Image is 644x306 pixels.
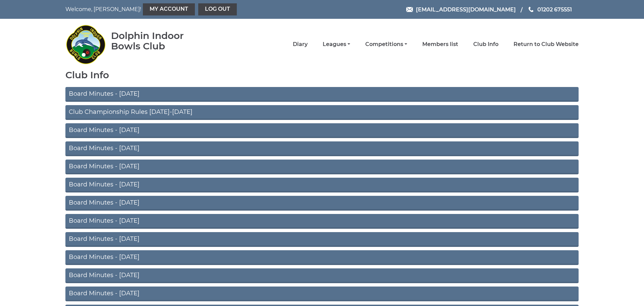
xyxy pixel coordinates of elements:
[111,31,205,51] div: Dolphin Indoor Bowls Club
[65,196,579,211] a: Board Minutes - [DATE]
[473,41,498,48] a: Club Info
[323,41,350,48] a: Leagues
[65,70,579,80] h1: Club Info
[65,141,579,156] a: Board Minutes - [DATE]
[416,6,516,12] span: [EMAIL_ADDRESS][DOMAIN_NAME]
[65,214,579,229] a: Board Minutes - [DATE]
[514,41,579,48] a: Return to Club Website
[65,287,579,301] a: Board Minutes - [DATE]
[65,268,579,283] a: Board Minutes - [DATE]
[529,7,533,12] img: Phone us
[65,123,579,138] a: Board Minutes - [DATE]
[406,5,516,14] a: Email [EMAIL_ADDRESS][DOMAIN_NAME]
[65,232,579,247] a: Board Minutes - [DATE]
[365,41,407,48] a: Competitions
[198,3,237,15] a: Log out
[422,41,458,48] a: Members list
[65,160,579,174] a: Board Minutes - [DATE]
[65,87,579,102] a: Board Minutes - [DATE]
[65,178,579,192] a: Board Minutes - [DATE]
[65,105,579,120] a: Club Championship Rules [DATE]-[DATE]
[293,41,308,48] a: Diary
[65,21,106,68] img: Dolphin Indoor Bowls Club
[406,7,413,12] img: Email
[65,3,273,15] nav: Welcome, [PERSON_NAME]!
[537,6,572,12] span: 01202 675551
[143,3,195,15] a: My Account
[65,250,579,265] a: Board Minutes - [DATE]
[528,5,572,14] a: Phone us 01202 675551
